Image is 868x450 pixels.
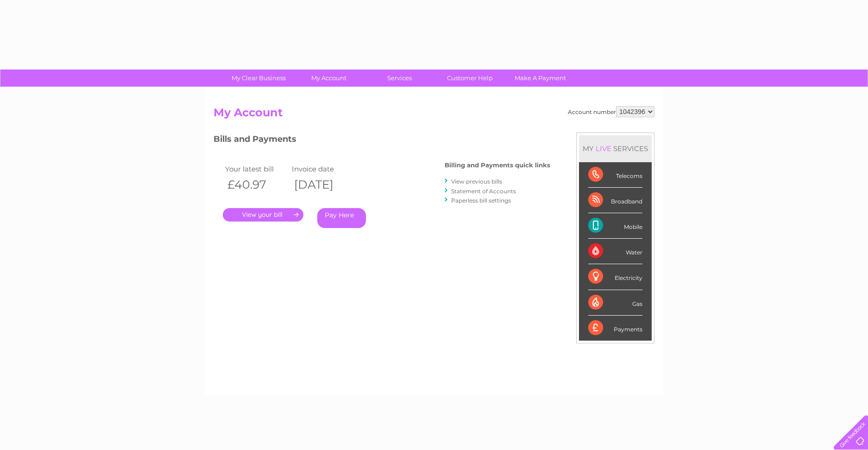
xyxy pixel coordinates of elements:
[588,162,642,188] div: Telecoms
[220,70,297,87] a: My Clear Business
[588,239,642,264] div: Water
[451,178,502,185] a: View previous bills
[588,290,642,316] div: Gas
[588,188,642,213] div: Broadband
[451,188,516,195] a: Statement of Accounts
[214,133,550,149] h3: Bills and Payments
[223,175,289,194] th: £40.97
[502,70,579,87] a: Make A Payment
[451,197,511,204] a: Paperless bill settings
[291,70,367,87] a: My Account
[445,162,550,169] h4: Billing and Payments quick links
[289,163,356,175] td: Invoice date
[289,175,356,194] th: [DATE]
[588,213,642,239] div: Mobile
[361,70,438,87] a: Services
[579,135,652,162] div: MY SERVICES
[223,208,303,222] a: .
[588,264,642,290] div: Electricity
[214,106,654,124] h2: My Account
[317,208,366,228] a: Pay Here
[223,163,289,175] td: Your latest bill
[588,316,642,341] div: Payments
[432,70,508,87] a: Customer Help
[568,106,654,117] div: Account number
[594,144,613,153] div: LIVE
